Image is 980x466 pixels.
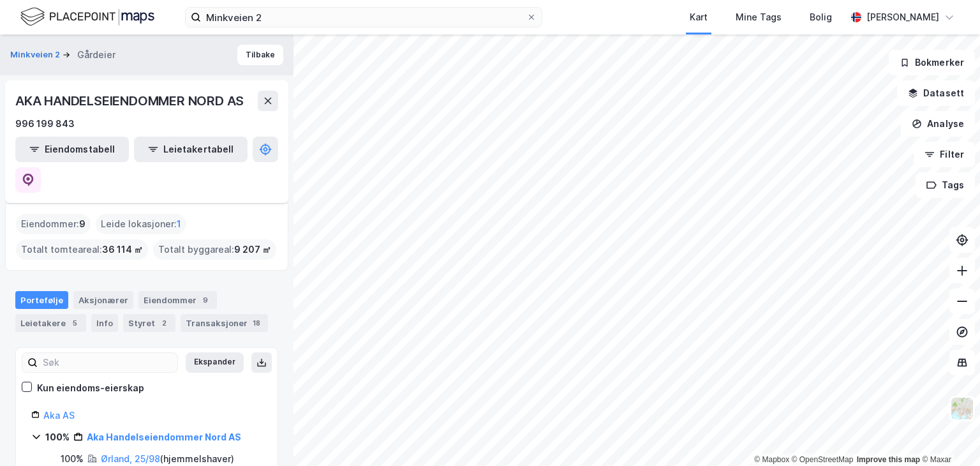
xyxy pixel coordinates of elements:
img: Z [950,396,974,421]
div: 2 [158,317,170,329]
div: 996 199 843 [15,116,75,132]
div: Portefølje [15,291,68,309]
a: OpenStreetMap [792,455,854,464]
button: Minkveien 2 [10,49,63,61]
div: Styret [123,314,175,332]
div: 18 [250,317,263,329]
div: Eiendommer : [16,214,91,234]
button: Eiendomstabell [15,137,129,162]
img: logo.f888ab2527a4732fd821a326f86c7f29.svg [20,6,154,28]
button: Ekspander [186,352,244,373]
button: Bokmerker [889,50,975,75]
div: Eiendommer [138,291,217,309]
div: [PERSON_NAME] [866,10,939,25]
input: Søk på adresse, matrikkel, gårdeiere, leietakere eller personer [201,8,526,27]
button: Datasett [897,80,975,106]
a: Mapbox [754,455,789,464]
div: 9 [199,294,212,306]
div: AKA HANDELSEIENDOMMER NORD AS [15,91,246,111]
a: Ørland, 25/98 [101,453,160,464]
div: Bolig [810,10,832,25]
button: Leietakertabell [134,137,248,162]
div: Totalt byggareal : [153,239,276,260]
a: Aka Handelseiendommer Nord AS [87,432,241,442]
div: Leietakere [15,314,86,332]
div: Mine Tags [736,10,782,25]
span: 9 207 ㎡ [234,242,271,257]
a: Aka AS [43,410,75,421]
div: 100% [45,430,70,445]
div: Transaksjoner [181,314,268,332]
button: Tags [916,172,975,198]
button: Filter [914,142,975,167]
div: Aksjonærer [73,291,133,309]
span: 36 114 ㎡ [102,242,143,257]
div: Kun eiendoms-eierskap [37,380,144,396]
span: 9 [79,216,85,232]
a: Improve this map [857,455,920,464]
div: Leide lokasjoner : [96,214,186,234]
div: Gårdeier [77,47,115,63]
iframe: Chat Widget [916,405,980,466]
div: 5 [68,317,81,329]
button: Analyse [901,111,975,137]
div: Kart [690,10,708,25]
div: Totalt tomteareal : [16,239,148,260]
button: Tilbake [237,45,283,65]
input: Søk [38,353,177,372]
div: Info [91,314,118,332]
span: 1 [177,216,181,232]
